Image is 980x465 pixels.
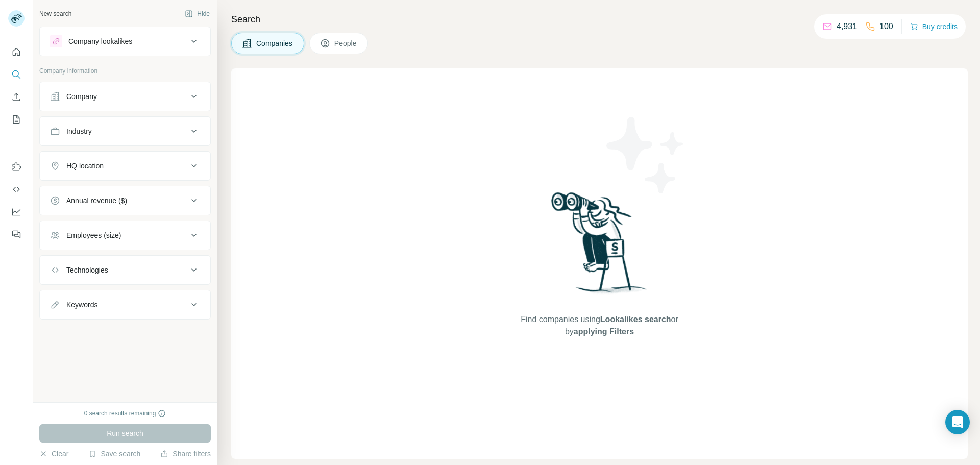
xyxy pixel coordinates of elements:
button: Keywords [40,292,210,317]
button: Company [40,84,210,109]
button: Clear [39,449,68,459]
button: Industry [40,119,210,143]
button: Company lookalikes [40,29,210,54]
div: Keywords [66,300,97,310]
button: Dashboard [8,203,24,221]
span: Companies [256,38,293,48]
span: Find companies using or by [518,313,681,338]
div: New search [39,9,71,18]
p: 100 [879,20,893,33]
button: Annual revenue ($) [40,188,210,213]
p: 4,931 [837,20,857,33]
div: Company [66,91,97,102]
div: Technologies [66,265,108,275]
button: HQ location [40,154,210,178]
button: My lists [8,110,24,129]
button: Use Surfe API [8,180,24,199]
button: Search [8,65,24,84]
button: Hide [178,6,217,21]
button: Use Surfe on LinkedIn [8,158,24,176]
button: Buy credits [910,19,958,34]
div: HQ location [66,161,104,171]
div: Open Intercom Messenger [945,410,970,434]
div: Employees (size) [66,230,121,240]
div: Company lookalikes [68,36,132,46]
button: Share filters [160,449,211,459]
div: Industry [66,126,92,136]
button: Technologies [40,258,210,282]
div: Annual revenue ($) [66,195,127,206]
p: Company information [39,66,211,76]
img: Surfe Illustration - Woman searching with binoculars [547,189,653,303]
span: People [334,38,358,48]
h4: Search [231,12,968,27]
img: Surfe Illustration - Stars [600,109,692,201]
span: applying Filters [574,327,634,336]
button: Feedback [8,225,24,243]
button: Quick start [8,43,24,61]
button: Enrich CSV [8,88,24,106]
div: 0 search results remaining [84,409,166,418]
button: Employees (size) [40,223,210,248]
button: Save search [88,449,140,459]
span: Lookalikes search [600,315,671,324]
